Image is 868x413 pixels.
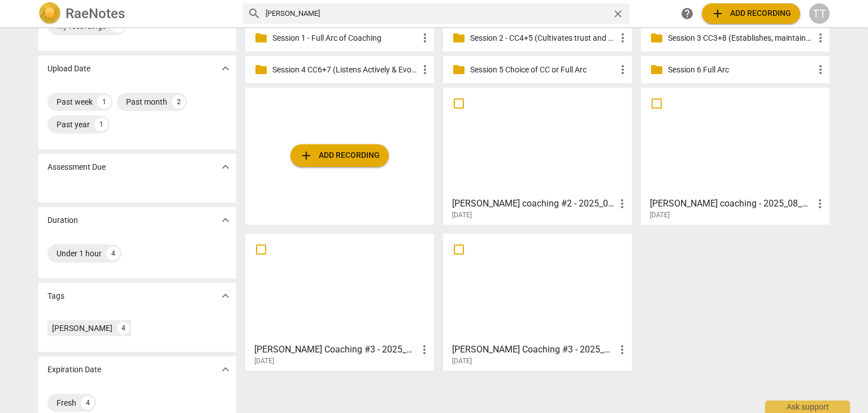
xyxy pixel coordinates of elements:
div: Under 1 hour [57,248,102,259]
h3: Jennifer - Tina Coaching #3 - 2025_09_02 16_28 PDT - Recording [452,343,615,356]
div: 1 [94,118,108,131]
span: [DATE] [452,356,472,366]
span: [DATE] [254,356,274,366]
p: Upload Date [47,63,90,75]
span: folder [254,63,268,76]
span: help [680,7,694,20]
div: Fresh [57,397,76,408]
span: more_vert [814,63,827,76]
span: add [711,7,724,20]
span: more_vert [616,63,630,76]
span: more_vert [418,343,431,356]
span: more_vert [418,31,432,45]
p: Expiration Date [47,364,101,376]
img: Logo [38,2,61,25]
div: 4 [106,247,120,260]
div: 4 [81,396,94,410]
span: expand_more [219,62,232,75]
div: Ask support [765,401,850,413]
span: [DATE] [650,210,670,220]
button: Show more [217,212,234,229]
span: more_vert [814,31,827,45]
span: folder [650,63,663,76]
span: folder [452,63,466,76]
span: [DATE] [452,210,472,220]
span: search [248,7,261,20]
span: more_vert [813,197,827,210]
div: 1 [97,95,111,109]
span: close [612,8,624,20]
h3: Jennifer _Tina coaching - 2025_08_12 14_29 PDT - Recording [650,197,813,210]
span: add [300,149,313,162]
p: Tags [47,290,64,302]
a: [PERSON_NAME] coaching - 2025_08_12 14_29 PDT - Recording[DATE] [645,92,826,220]
span: expand_more [219,363,232,376]
div: [PERSON_NAME] [52,322,112,334]
span: more_vert [616,31,630,45]
p: Assessment Due [47,161,106,173]
button: Show more [217,158,234,175]
button: Upload [702,3,800,24]
span: expand_more [219,289,232,303]
div: Past year [57,119,90,130]
button: TT [809,3,830,24]
span: more_vert [418,63,432,76]
a: LogoRaeNotes [38,2,234,25]
span: more_vert [615,197,629,210]
a: Help [677,3,697,24]
span: expand_more [219,160,232,174]
input: Search [266,5,607,23]
p: Session 5 Choice of CC or Full Arc [470,64,616,76]
span: Add recording [711,7,791,20]
button: Show more [217,361,234,378]
p: Duration [47,214,78,226]
p: Session 1 - Full Arc of Coaching [272,32,418,44]
div: 4 [117,322,129,334]
a: [PERSON_NAME] coaching #2 - 2025_08_26 13_58 PDT - Recording[DATE] [447,92,628,220]
span: more_vert [615,343,629,356]
span: expand_more [219,213,232,227]
span: folder [254,31,268,45]
p: Session 3 CC3+8 (Establishes, maintains agreements & facilitates growth) [668,32,814,44]
div: Past month [126,96,167,107]
button: Show more [217,287,234,304]
div: Past week [57,96,93,107]
h2: RaeNotes [66,6,125,21]
button: Show more [217,60,234,77]
span: folder [452,31,466,45]
a: [PERSON_NAME] Coaching #3 - 2025_09_02 16_28 PDT - Recording[DATE] [447,238,628,365]
span: Add recording [300,149,380,162]
button: Upload [290,144,389,167]
p: Session 2 - CC4+5 (Cultivates trust and safety & Maintains Presence) [470,32,616,44]
span: folder [650,31,663,45]
p: Session 6 Full Arc [668,64,814,76]
h3: Jennifer _Tina coaching #2 - 2025_08_26 13_58 PDT - Recording [452,197,615,210]
div: 2 [172,95,185,109]
h3: Jennifer - Tina Coaching #3 - 2025_09_12 10_45 PDT - Recording [254,343,418,356]
p: Session 4 CC6+7 (Listens Actively & Evokes Awareness) [272,64,418,76]
a: [PERSON_NAME] Coaching #3 - 2025_09_12 10_45 PDT - Recording[DATE] [249,238,430,365]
